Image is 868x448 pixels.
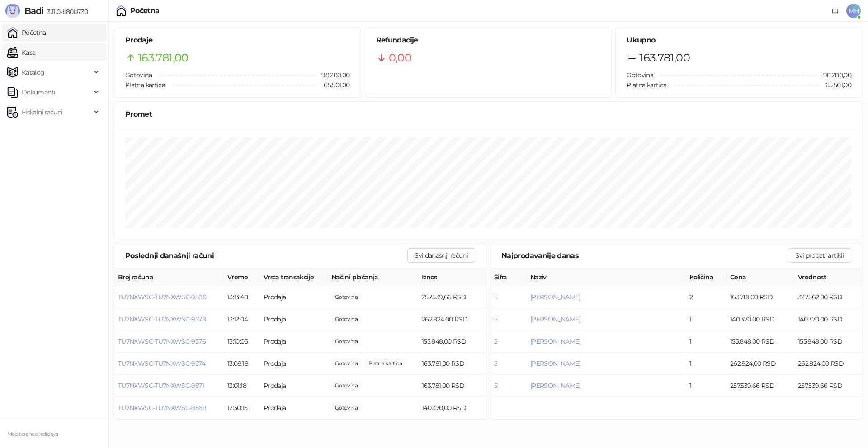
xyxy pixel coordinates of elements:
button: [PERSON_NAME] [530,359,580,368]
span: Gotovina [125,71,152,79]
span: 163.781,00 [639,49,690,66]
th: Šifra [491,269,527,286]
span: 0,00 [331,314,361,324]
th: Količina [686,269,726,286]
button: TU7NXWSC-TU7NXWSC-9576 [118,337,206,345]
th: Vreme [224,269,260,286]
td: Prodaja [260,375,328,397]
span: 65.501,00 [365,358,406,368]
td: 327.562,00 RSD [794,286,862,308]
td: 13:08:18 [224,353,260,375]
td: 2 [686,286,726,308]
span: 65.501,00 [819,80,851,90]
span: 0,00 [331,336,361,346]
span: Badi [24,5,43,16]
td: 262.824,00 RSD [726,353,794,375]
td: 140.370,00 RSD [726,308,794,330]
button: Svi današnji računi [407,248,475,263]
a: Početna [7,24,46,42]
button: 5 [494,337,497,345]
td: 257.539,66 RSD [726,375,794,397]
span: Fiskalni računi [22,103,62,121]
td: 163.781,00 RSD [418,375,486,397]
div: Početna [130,7,160,14]
button: 5 [494,359,497,368]
span: 0,00 [389,49,411,66]
button: [PERSON_NAME] [530,315,580,323]
th: Načini plaćanja [328,269,418,286]
button: Svi prodati artikli [788,248,851,263]
button: TU7NXWSC-TU7NXWSC-9578 [118,315,206,323]
td: 1 [686,375,726,397]
button: TU7NXWSC-TU7NXWSC-9580 [118,293,206,301]
td: 155.848,00 RSD [726,330,794,353]
span: 98.280,00 [817,70,851,80]
button: 5 [494,315,497,323]
td: Prodaja [260,308,328,330]
span: 163.781,00 [138,49,189,66]
button: TU7NXWSC-TU7NXWSC-9574 [118,359,205,368]
td: 257.539,66 RSD [418,286,486,308]
td: 163.781,00 RSD [418,353,486,375]
th: Naziv [527,269,686,286]
h5: Prodaje [125,35,350,46]
span: 65.501,00 [317,80,349,90]
a: Dokumentacija [828,4,843,18]
td: 1 [686,353,726,375]
h5: Ukupno [627,35,851,46]
button: TU7NXWSC-TU7NXWSC-9569 [118,404,206,412]
h5: Refundacije [376,35,601,46]
span: 98.280,00 [331,358,361,368]
span: 98.280,00 [315,70,349,80]
td: 13:10:05 [224,330,260,353]
span: 0,00 [331,381,361,391]
td: Prodaja [260,286,328,308]
td: 1 [686,308,726,330]
th: Cena [726,269,794,286]
span: Gotovina [627,71,653,79]
span: Dokumenti [22,83,55,101]
button: [PERSON_NAME] [530,293,580,301]
td: 140.370,00 RSD [794,308,862,330]
a: Kasa [7,43,35,61]
button: [PERSON_NAME] [530,382,580,390]
th: Vrsta transakcije [260,269,328,286]
td: 155.848,00 RSD [418,330,486,353]
div: Poslednji današnji računi [125,250,407,261]
th: Broj računa [114,269,224,286]
span: 0,00 [331,292,361,302]
span: Platna kartica [125,81,165,89]
th: Vrednost [794,269,862,286]
td: 155.848,00 RSD [794,330,862,353]
span: Katalog [22,63,45,81]
td: 13:12:04 [224,308,260,330]
td: Prodaja [260,330,328,353]
div: Najprodavanije danas [501,250,788,261]
td: 140.370,00 RSD [418,397,486,419]
button: TU7NXWSC-TU7NXWSC-9571 [118,382,204,390]
img: Logo [5,4,20,18]
th: Iznos [418,269,486,286]
button: 5 [494,293,497,301]
td: 1 [686,330,726,353]
small: Mediteraneo holidays [7,431,58,437]
td: 12:30:15 [224,397,260,419]
span: 0,00 [331,403,361,413]
td: 262.824,00 RSD [794,353,862,375]
td: 257.539,66 RSD [794,375,862,397]
td: 13:13:48 [224,286,260,308]
button: 5 [494,382,497,390]
button: [PERSON_NAME] [530,337,580,345]
span: 3.11.0-b80b730 [43,8,88,16]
